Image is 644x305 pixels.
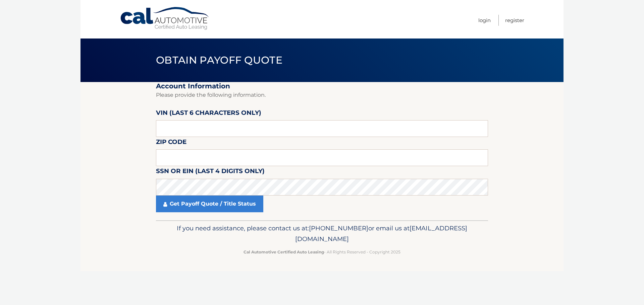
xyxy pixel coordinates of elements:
span: [PHONE_NUMBER] [309,224,368,232]
p: Please provide the following information. [156,90,488,100]
label: Zip Code [156,137,186,149]
a: Get Payoff Quote / Title Status [156,196,263,212]
h2: Account Information [156,82,488,90]
a: Register [505,15,524,26]
p: If you need assistance, please contact us at: or email us at [160,223,484,244]
a: Cal Automotive [120,7,210,30]
label: SSN or EIN (last 4 digits only) [156,166,265,178]
span: Obtain Payoff Quote [156,54,282,66]
a: Login [478,15,491,26]
label: VIN (last 6 characters only) [156,108,261,120]
strong: Cal Automotive Certified Auto Leasing [244,249,324,254]
p: - All Rights Reserved - Copyright 2025 [160,248,484,255]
